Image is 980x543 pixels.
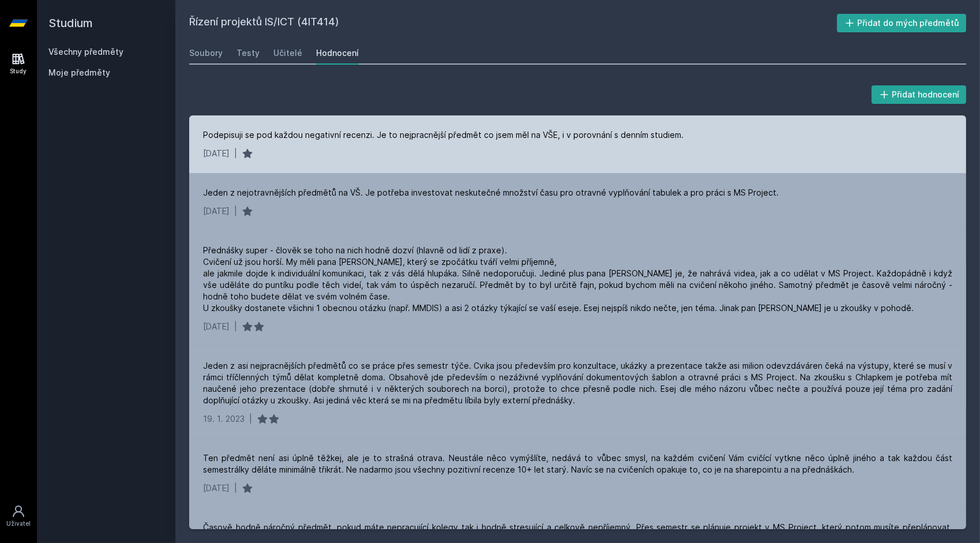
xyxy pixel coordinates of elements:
[6,519,31,528] div: Uživatel
[203,148,230,159] div: [DATE]
[203,413,245,425] div: 19. 1. 2023
[872,85,967,104] button: Přidat hodnocení
[234,205,237,217] div: |
[273,42,302,65] a: Učitelé
[249,413,252,425] div: |
[203,321,230,332] div: [DATE]
[203,360,952,406] div: Jeden z asi nejpracnějších předmětů co se práce přes semestr týče. Cvika jsou především pro konzu...
[234,482,237,494] div: |
[234,148,237,159] div: |
[203,187,779,199] div: Jeden z nejotravnějších předmětů na VŠ. Je potřeba investovat neskutečné množství času pro otravn...
[189,14,837,32] h2: Řízení projektů IS/ICT (4IT414)
[189,42,223,65] a: Soubory
[189,47,223,59] div: Soubory
[837,14,967,32] button: Přidat do mých předmětů
[316,42,359,65] a: Hodnocení
[2,46,35,81] a: Study
[234,321,237,332] div: |
[203,452,952,475] div: Ten předmět není asi úplně těžkej, ale je to strašná otrava. Neustále něco vymýšlíte, nedává to v...
[10,67,27,76] div: Study
[273,47,302,59] div: Učitelé
[203,482,230,494] div: [DATE]
[48,47,123,57] a: Všechny předměty
[236,47,260,59] div: Testy
[203,245,952,314] div: Přednášky super - člověk se toho na nich hodně dozví (hlavně od lidí z praxe). Cvičení už jsou ho...
[203,205,230,217] div: [DATE]
[48,67,110,78] span: Moje předměty
[203,129,684,141] div: Podepisuji se pod každou negativní recenzi. Je to nejpracnější předmět co jsem měl na VŠE, i v po...
[236,42,260,65] a: Testy
[2,499,35,534] a: Uživatel
[316,47,359,59] div: Hodnocení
